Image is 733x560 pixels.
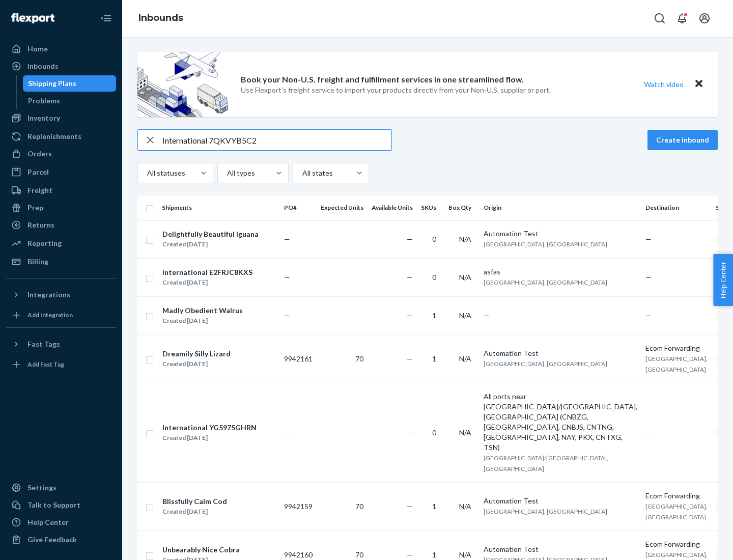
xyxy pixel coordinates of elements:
div: Problems [28,96,60,106]
button: Integrations [6,287,116,303]
div: Created [DATE] [162,239,259,249]
span: — [645,311,652,320]
a: Settings [6,480,116,496]
div: Created [DATE] [162,359,231,369]
span: 0 [432,273,436,282]
div: Inbounds [27,61,59,71]
div: Created [DATE] [162,507,227,517]
span: 70 [355,550,363,559]
th: SKUs [417,195,444,220]
div: Dreamily Silly Lizard [162,349,231,359]
span: 1 [432,354,436,363]
td: 9942161 [280,334,317,383]
span: [GEOGRAPHIC_DATA], [GEOGRAPHIC_DATA] [484,240,607,248]
div: Add Fast Tag [27,360,64,369]
span: 1 [432,502,436,511]
input: All states [301,168,302,178]
a: Inbounds [138,12,183,23]
a: Add Fast Tag [6,356,116,373]
button: Open Search Box [650,8,670,29]
div: Shipping Plans [28,78,76,89]
div: All ports near [GEOGRAPHIC_DATA]/[GEOGRAPHIC_DATA], [GEOGRAPHIC_DATA] (CNBZG, [GEOGRAPHIC_DATA], ... [484,391,637,453]
th: Expected Units [317,195,368,220]
input: All types [226,168,227,178]
p: Book your Non-U.S. freight and fulfillment services in one streamlined flow. [241,74,524,86]
div: Give Feedback [27,535,77,545]
div: Blissfully Calm Cod [162,496,227,507]
span: 0 [432,428,436,437]
span: N/A [459,550,471,559]
span: 70 [355,502,363,511]
a: Replenishments [6,128,116,145]
div: Replenishments [27,131,81,142]
span: N/A [459,273,471,282]
span: 1 [432,550,436,559]
a: Parcel [6,164,116,180]
button: Give Feedback [6,531,116,548]
img: Flexport logo [11,13,54,23]
div: Settings [27,483,57,493]
div: Created [DATE] [162,433,257,443]
span: — [407,550,413,559]
div: Inventory [27,113,60,123]
div: Created [DATE] [162,277,252,288]
span: Help Center [713,254,733,306]
input: All statuses [146,168,147,178]
span: — [645,273,652,282]
div: Integrations [27,290,70,300]
span: [GEOGRAPHIC_DATA], [GEOGRAPHIC_DATA] [484,508,607,515]
span: — [407,235,413,243]
div: Automation Test [484,229,637,239]
div: Parcel [27,167,49,177]
span: [GEOGRAPHIC_DATA], [GEOGRAPHIC_DATA] [645,502,708,521]
a: Reporting [6,235,116,251]
a: Problems [23,93,117,109]
div: Automation Test [484,496,637,506]
ol: breadcrumbs [130,4,191,33]
button: Close [692,77,706,92]
div: International YG5975GHRN [162,423,257,433]
div: Add Integration [27,311,73,319]
span: [GEOGRAPHIC_DATA], [GEOGRAPHIC_DATA] [484,278,607,286]
div: Created [DATE] [162,316,243,326]
span: — [407,354,413,363]
div: Fast Tags [27,339,60,349]
a: Home [6,41,116,57]
div: Home [27,44,48,54]
div: asfas [484,267,637,277]
span: [GEOGRAPHIC_DATA], [GEOGRAPHIC_DATA] [645,355,708,373]
div: Ecom Forwarding [645,491,708,501]
span: [GEOGRAPHIC_DATA]/[GEOGRAPHIC_DATA], [GEOGRAPHIC_DATA] [484,454,608,472]
div: Automation Test [484,348,637,358]
span: — [484,311,490,320]
button: Open account menu [694,8,715,29]
div: Madly Obedient Walrus [162,305,243,316]
th: Origin [480,195,641,220]
div: Help Center [27,517,69,527]
span: — [645,428,652,437]
div: International E2FRJC8KXS [162,267,252,277]
div: Automation Test [484,544,637,554]
p: Use Flexport’s freight service to import your products directly from your Non-U.S. supplier or port. [241,85,551,95]
input: Search inbounds by name, destination, msku... [162,130,391,150]
button: Fast Tags [6,336,116,352]
span: N/A [459,235,471,243]
th: Available Units [368,195,417,220]
span: N/A [459,502,471,511]
button: Watch video [637,77,690,92]
a: Billing [6,254,116,270]
div: Ecom Forwarding [645,343,708,353]
span: — [645,235,652,243]
button: Create inbound [647,130,718,150]
a: Add Integration [6,307,116,323]
a: Inbounds [6,58,116,74]
span: — [407,502,413,511]
div: Delightfully Beautiful Iguana [162,229,259,239]
div: Orders [27,149,52,159]
th: PO# [280,195,317,220]
span: — [407,428,413,437]
div: Billing [27,257,48,267]
a: Help Center [6,514,116,530]
div: Talk to Support [27,500,80,510]
span: — [284,311,290,320]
